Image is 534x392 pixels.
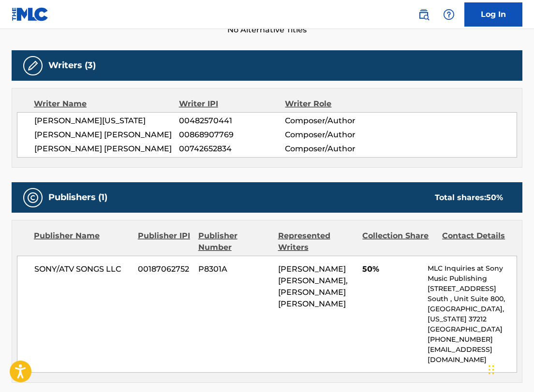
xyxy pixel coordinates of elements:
[179,115,285,127] span: 00482570441
[285,115,381,127] span: Composer/Author
[489,355,494,384] div: Drag
[34,129,179,141] span: [PERSON_NAME] [PERSON_NAME]
[486,193,503,202] span: 50 %
[428,263,517,284] p: MLC Inquiries at Sony Music Publishing
[278,264,348,308] span: [PERSON_NAME] [PERSON_NAME], [PERSON_NAME] [PERSON_NAME]
[428,304,517,324] p: [GEOGRAPHIC_DATA], [US_STATE] 37212
[362,230,435,253] div: Collection Share
[27,60,39,72] img: Writers
[34,115,179,127] span: [PERSON_NAME][US_STATE]
[443,9,455,20] img: help
[34,98,179,110] div: Writer Name
[48,192,107,203] h5: Publishers (1)
[34,263,131,275] span: SONY/ATV SONGS LLC
[278,230,356,253] div: Represented Writers
[486,346,534,392] iframe: Chat Widget
[428,345,517,365] p: [EMAIL_ADDRESS][DOMAIN_NAME]
[198,230,271,253] div: Publisher Number
[138,230,191,253] div: Publisher IPI
[418,9,430,20] img: search
[34,143,179,155] span: [PERSON_NAME] [PERSON_NAME]
[442,230,515,253] div: Contact Details
[435,192,503,203] div: Total shares:
[179,98,285,110] div: Writer IPI
[179,129,285,141] span: 00868907769
[428,334,517,345] p: [PHONE_NUMBER]
[179,143,285,155] span: 00742652834
[34,230,131,253] div: Publisher Name
[414,5,433,24] a: Public Search
[428,284,517,304] p: [STREET_ADDRESS] South , Unit Suite 800,
[12,24,522,36] span: No Alternative Titles
[12,7,49,21] img: MLC Logo
[428,324,517,334] p: [GEOGRAPHIC_DATA]
[285,143,381,155] span: Composer/Author
[464,2,522,27] a: Log In
[27,192,39,203] img: Publishers
[48,60,96,71] h5: Writers (3)
[285,98,382,110] div: Writer Role
[362,263,420,275] span: 50%
[138,263,191,275] span: 00187062752
[198,263,271,275] span: P8301A
[439,5,459,24] div: Help
[285,129,381,141] span: Composer/Author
